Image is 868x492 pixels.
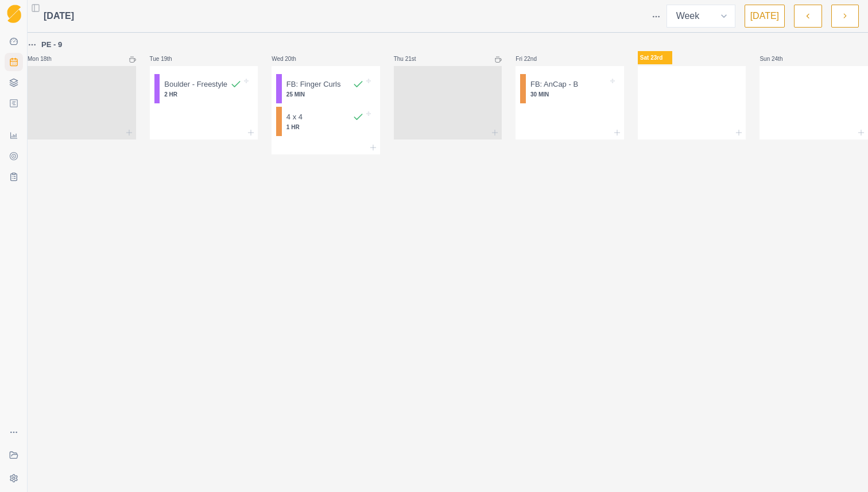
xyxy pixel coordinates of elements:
p: FB: Finger Curls [286,79,341,90]
p: Wed 20th [272,55,306,63]
p: 25 MIN [286,90,364,99]
p: 30 MIN [530,90,608,99]
p: PE - 9 [41,39,62,51]
button: Settings [5,469,23,487]
div: FB: Finger Curls25 MIN [276,74,375,103]
div: 4 x 41 HR [276,107,375,136]
button: [DATE] [745,5,785,28]
p: 2 HR [164,90,242,99]
div: Boulder - Freestyle2 HR [154,74,254,103]
p: 1 HR [286,123,364,131]
a: Logo [5,5,23,23]
p: Fri 22nd [516,55,550,63]
p: Sat 23rd [638,51,672,64]
p: Tue 19th [150,55,184,63]
img: Logo [7,5,21,24]
p: Boulder - Freestyle [164,79,227,90]
p: 4 x 4 [286,111,303,123]
p: Mon 18th [28,55,62,63]
div: FB: AnCap - B30 MIN [520,74,619,103]
span: [DATE] [44,9,74,23]
p: FB: AnCap - B [530,79,578,90]
p: Sun 24th [759,55,794,63]
p: Thu 21st [394,55,428,63]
